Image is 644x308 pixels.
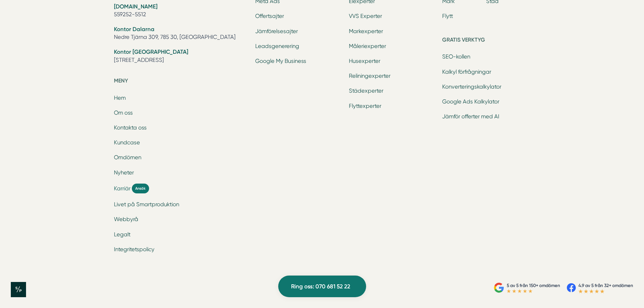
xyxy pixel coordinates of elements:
a: Kontakta oss [114,124,147,131]
strong: [DOMAIN_NAME] [114,3,158,10]
a: Jämförelsesajter [255,28,298,34]
a: Google My Business [255,58,306,64]
a: Hem [114,95,126,101]
li: [STREET_ADDRESS] [114,48,247,65]
h5: Meny [114,76,247,87]
a: Karriär Ansök [114,184,247,193]
a: Webbyrå [114,216,138,222]
a: Markexperter [349,28,383,34]
h5: Gratis verktyg [442,35,530,46]
a: Husexperter [349,58,380,64]
a: VVS Experter [349,13,382,19]
span: Karriär [114,185,130,192]
a: Ring oss: 070 681 52 22 [278,276,366,297]
p: 4.9 av 5 från 32+ omdömen [578,282,633,289]
span: Ring oss: 070 681 52 22 [291,282,350,291]
p: 5 av 5 från 150+ omdömen [507,282,560,289]
a: Offertsajter [255,13,284,19]
a: Kalkyl förfrågningar [442,69,491,75]
a: Reliningexperter [349,73,390,79]
a: Städexperter [349,88,383,94]
a: Omdömen [114,154,141,161]
a: Google Ads Kalkylator [442,98,499,105]
a: Om oss [114,110,133,116]
a: Jämför offerter med AI [442,113,499,120]
a: Måleriexperter [349,43,386,49]
span: Ansök [132,184,149,193]
a: Integritetspolicy [114,246,154,253]
strong: Kontor [GEOGRAPHIC_DATA] [114,48,188,55]
a: Nyheter [114,169,134,176]
li: 559252-5512 [114,3,247,20]
a: Legalt [114,231,130,238]
a: Konverteringskalkylator [442,84,501,90]
a: Leadsgenerering [255,43,299,49]
a: SEO-kollen [442,53,470,60]
strong: Kontor Dalarna [114,26,154,32]
li: Nedre Tjärna 309, 785 30, [GEOGRAPHIC_DATA] [114,25,247,43]
a: Flyttexperter [349,103,381,109]
a: Flytt [442,13,453,19]
a: Livet på Smartproduktion [114,201,179,208]
a: Kundcase [114,139,140,146]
